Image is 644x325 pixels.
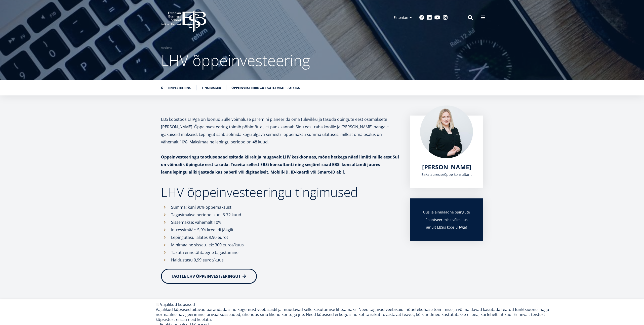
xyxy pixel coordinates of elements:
[422,163,471,171] span: [PERSON_NAME]
[161,186,400,198] h2: LHV õppeinvesteeringu tingimused
[161,241,400,249] li: Minimaalne sissetulek: 300 eurot/kuus
[161,154,399,175] strong: Õppeinvesteeringu taotluse saad esitada kiirelt ja mugavalt LHV keskkonnas, mõne hetkega näed lim...
[161,211,400,219] li: Tagasimakse periood: kuni 3-72 kuud
[161,116,400,146] p: EBS koostöös LHVga on loonud Sulle võimaluse paremini planeerida oma tulevikku ja tasuda õpingute...
[420,208,473,231] h3: Uus ja ainulaadne õpingute finantseerimise võimalus ainult EBSis koos LHVga!
[161,226,400,234] li: Intressimäär: 5,9% krediidi jäägilt
[161,269,257,284] a: TAOTLE LHV ÕPPEINVESTEERINGUT
[161,256,400,264] li: Haldustasu 0,99 eurot/kuus
[420,105,473,158] img: Maria
[231,85,300,90] a: Õppeinvesteeringu taotlemise protsess
[171,274,240,279] span: TAOTLE LHV ÕPPEINVESTEERINGUT
[419,15,424,20] a: Facebook
[161,85,191,90] a: Õppeinvesteering
[443,15,448,20] a: Instagram
[160,302,195,307] label: Vajalikud küpsised
[202,85,221,90] a: Tingimused
[434,15,440,20] a: Youtube
[161,45,172,50] a: Avaleht
[161,249,400,256] li: Tasuta ennetähtaegne tagastamine.
[156,307,561,322] div: Vajalikud küpsised aitavad parandada sinu kogemust veebisaidil ja muudavad selle kasutamise lihts...
[161,219,400,226] li: Sissemakse: vähemalt 10%
[422,163,471,171] a: [PERSON_NAME]
[161,50,310,71] span: LHV õppeinvesteering
[161,234,400,241] li: Lepingutasu: alates 9,90 eurot
[161,203,400,211] li: Summa: kuni 90% õppemaksust
[427,15,432,20] a: Linkedin
[420,171,473,178] div: Bakalaureuseõppe konsultant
